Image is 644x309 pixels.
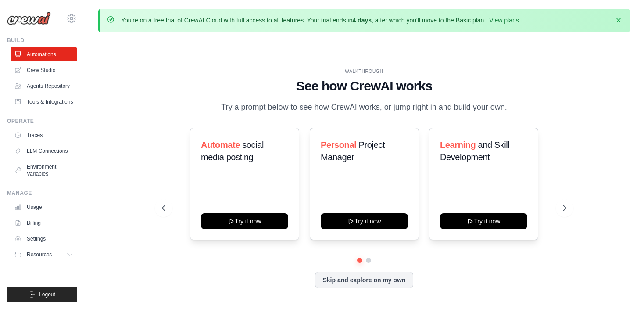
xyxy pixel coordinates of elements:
span: Learning [440,140,476,150]
a: LLM Connections [11,144,77,158]
span: Personal [321,140,356,150]
a: Environment Variables [11,160,77,181]
a: Crew Studio [11,63,77,77]
a: Traces [11,128,77,142]
span: Resources [27,251,52,258]
a: Billing [11,216,77,230]
span: Automate [201,140,240,150]
a: Automations [11,47,77,61]
a: Tools & Integrations [11,95,77,109]
a: Usage [11,200,77,214]
div: WALKTHROUGH [162,68,566,75]
a: Settings [11,232,77,246]
span: Logout [39,291,55,298]
p: You're on a free trial of CrewAI Cloud with full access to all features. Your trial ends in , aft... [121,16,521,25]
div: Build [7,37,77,44]
a: Agents Repository [11,79,77,93]
span: Project Manager [321,140,385,162]
button: Try it now [440,213,527,229]
button: Try it now [201,213,288,229]
button: Resources [11,248,77,262]
div: Manage [7,190,77,197]
img: Logo [7,12,51,25]
div: Operate [7,118,77,125]
p: Try a prompt below to see how CrewAI works, or jump right in and build your own. [217,101,512,114]
button: Logout [7,287,77,302]
a: View plans [489,17,519,24]
h1: See how CrewAI works [162,78,566,94]
button: Skip and explore on my own [315,272,413,288]
button: Try it now [321,213,408,229]
strong: 4 days [352,17,372,24]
